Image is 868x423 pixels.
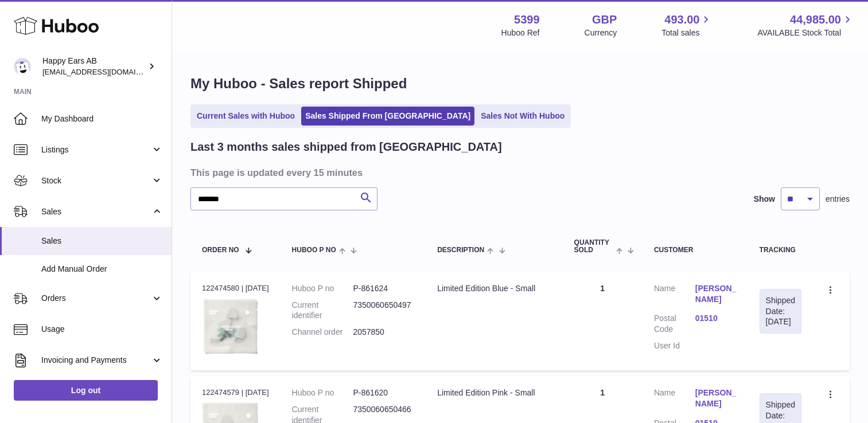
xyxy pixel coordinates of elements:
[190,75,850,93] h1: My Huboo - Sales report Shipped
[437,246,484,254] span: Description
[592,12,617,28] strong: GBP
[664,12,699,28] span: 493.00
[353,300,414,322] dd: 7350060650497
[41,293,151,304] span: Orders
[695,313,737,324] a: 01510
[292,283,353,294] dt: Huboo P no
[563,272,643,370] td: 1
[353,283,414,294] dd: P-861624
[757,12,854,38] a: 44,985.00 AVAILABLE Stock Total
[41,236,163,246] span: Sales
[695,387,737,409] a: [PERSON_NAME]
[202,283,269,293] div: 122474580 | [DATE]
[14,58,31,75] img: 3pl@happyearsearplugs.com
[42,56,146,77] div: Happy Ears AB
[353,327,414,338] dd: 2057850
[292,327,353,338] dt: Channel order
[661,12,713,38] a: 493.00 Total sales
[654,313,695,335] dt: Postal Code
[41,175,151,186] span: Stock
[477,107,569,126] a: Sales Not With Huboo
[585,28,617,38] div: Currency
[41,144,151,155] span: Listings
[202,387,269,398] div: 122474579 | [DATE]
[41,113,163,124] span: My Dashboard
[501,28,540,38] div: Huboo Ref
[654,283,695,308] dt: Name
[754,194,775,205] label: Show
[437,283,551,294] div: Limited Edition Blue - Small
[202,297,259,356] img: 53991712580477.png
[654,387,695,412] dt: Name
[41,324,163,335] span: Usage
[202,246,239,254] span: Order No
[695,283,737,305] a: [PERSON_NAME]
[301,107,474,126] a: Sales Shipped From [GEOGRAPHIC_DATA]
[42,67,169,76] span: [EMAIL_ADDRESS][DOMAIN_NAME]
[757,28,854,38] span: AVAILABLE Stock Total
[292,246,336,254] span: Huboo P no
[661,28,713,38] span: Total sales
[292,300,353,322] dt: Current identifier
[766,295,795,328] div: Shipped Date: [DATE]
[654,340,695,351] dt: User Id
[514,12,540,28] strong: 5399
[41,355,151,366] span: Invoicing and Payments
[437,387,551,398] div: Limited Edition Pink - Small
[41,264,163,275] span: Add Manual Order
[826,194,850,205] span: entries
[14,380,158,401] a: Log out
[190,166,847,179] h3: This page is updated every 15 minutes
[654,246,737,254] div: Customer
[41,206,151,217] span: Sales
[353,387,414,398] dd: P-861620
[193,107,299,126] a: Current Sales with Huboo
[190,139,502,155] h2: Last 3 months sales shipped from [GEOGRAPHIC_DATA]
[790,12,841,28] span: 44,985.00
[574,239,613,254] span: Quantity Sold
[760,246,801,254] div: Tracking
[292,387,353,398] dt: Huboo P no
